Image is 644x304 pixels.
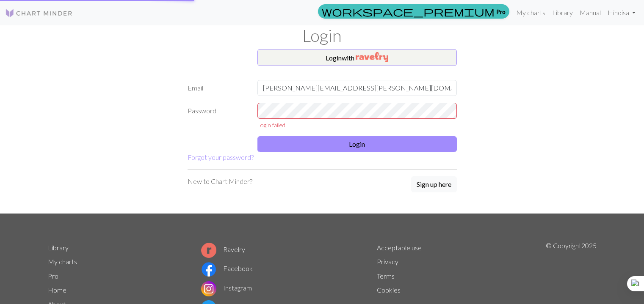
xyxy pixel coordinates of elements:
button: Sign up here [411,176,457,192]
iframe: chat widget [608,270,636,296]
a: Library [549,4,576,21]
a: Sign up here [411,176,457,193]
h1: Login [43,25,602,46]
a: Facebook [201,264,253,272]
a: Home [48,286,66,294]
a: Ravelry [201,245,245,253]
img: Ravelry logo [201,243,216,258]
a: Pro [48,272,58,280]
a: Privacy [377,257,398,266]
label: Email [182,80,252,96]
a: Manual [576,4,604,21]
span: workspace_premium [322,5,495,17]
img: Instagram logo [201,281,216,296]
img: Ravelry [356,52,388,62]
div: Login failed [257,121,457,129]
button: Login [257,136,457,152]
label: Password [182,103,252,129]
p: New to Chart Minder? [188,176,252,186]
a: Instagram [201,284,252,292]
a: Acceptable use [377,244,422,252]
a: Forgot your password? [188,153,254,161]
button: Loginwith [257,49,457,66]
a: Cookies [377,286,401,294]
a: Hinoisa [604,4,639,21]
a: My charts [48,257,77,266]
img: Facebook logo [201,262,216,277]
img: Logo [5,8,73,18]
a: Library [48,244,69,252]
a: Terms [377,272,395,280]
a: Pro [318,4,509,19]
a: My charts [513,4,549,21]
